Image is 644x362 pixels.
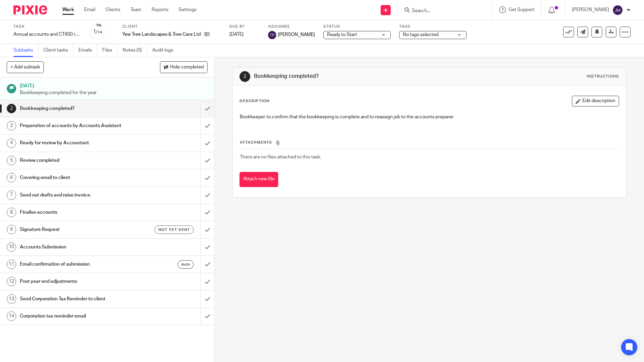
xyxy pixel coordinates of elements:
[7,294,16,304] div: 13
[7,311,16,321] div: 14
[411,8,472,14] input: Search
[20,81,208,89] h1: [DATE]
[572,96,619,107] button: Edit description
[122,31,201,38] p: Yew Tree Landscapes & Tree Care Ltd - FFA
[62,6,74,13] a: Work
[96,30,102,34] small: /14
[7,139,16,148] div: 4
[587,74,619,79] div: Instructions
[13,5,47,14] img: Pixie
[239,172,278,187] button: Attach new file
[572,6,609,13] p: [PERSON_NAME]
[7,190,16,200] div: 7
[20,121,136,131] h1: Preparation of accounts by Accounts Assistant
[7,173,16,182] div: 6
[20,259,136,269] h1: Email confirmation of submission
[327,32,357,37] span: Ready to Start
[160,61,207,73] button: Hide completed
[105,6,120,13] a: Clients
[20,311,136,321] h1: Corporation tax reminder email
[7,104,16,113] div: 2
[7,242,16,252] div: 10
[93,28,102,36] div: 1
[20,207,136,217] h1: Finalise accounts
[122,24,221,29] label: Client
[78,44,97,57] a: Emails
[268,24,315,29] label: Assignee
[179,6,196,13] a: Settings
[239,71,250,82] div: 2
[403,32,439,37] span: No tags selected
[7,121,16,130] div: 3
[43,44,73,57] a: Client tasks
[7,208,16,217] div: 8
[239,98,269,104] p: Description
[20,173,136,183] h1: Covering email to client
[130,6,141,13] a: Team
[123,44,147,57] a: Notes (0)
[158,227,190,233] span: Not yet sent
[323,24,391,29] label: Status
[20,155,136,165] h1: Review completed
[229,24,260,29] label: Due by
[254,73,444,80] h1: Bookkeeping completed?
[268,31,276,39] img: svg%3E
[20,190,136,200] h1: Send out drafts and raise invoice.
[152,44,178,57] a: Audit logs
[20,103,136,114] h1: Bookkeeping completed?
[7,277,16,286] div: 12
[20,276,136,286] h1: Post year end adjustments
[7,260,16,269] div: 11
[102,44,118,57] a: Files
[7,225,16,234] div: 9
[152,6,168,13] a: Reports
[240,141,272,144] span: Attachments
[20,224,136,235] h1: Signature Request
[399,24,466,29] label: Tags
[278,31,315,38] span: [PERSON_NAME]
[240,114,618,120] p: Bookkeeper to confirm that the bookkeeping is complete and to reassign job to the accounts preparer
[13,31,81,38] div: Annual accounts and CT600 return - BOOKKEEPING CLIENTS
[229,32,244,37] span: [DATE]
[20,89,208,96] p: Bookkeeping completed for the year
[20,294,136,304] h1: Send Corporation Tax Reminder to client
[178,260,194,269] div: Auto
[13,24,81,29] label: Task
[7,156,16,165] div: 5
[170,65,204,70] span: Hide completed
[7,61,44,73] button: + Add subtask
[20,138,136,148] h1: Ready for review by Accountant
[612,5,623,16] img: svg%3E
[13,44,38,57] a: Subtasks
[84,6,95,13] a: Email
[509,7,535,12] span: Get Support
[240,155,321,159] span: There are no files attached to this task.
[20,242,136,252] h1: Accounts Submission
